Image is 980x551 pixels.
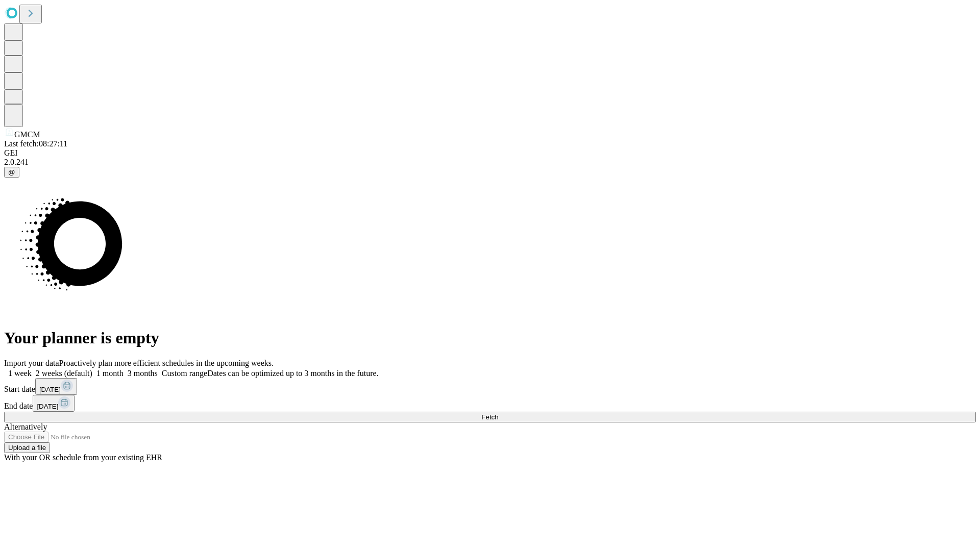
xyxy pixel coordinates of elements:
[4,442,50,453] button: Upload a file
[4,412,976,422] button: Fetch
[35,378,77,395] button: [DATE]
[4,395,976,412] div: End date
[33,395,75,412] button: [DATE]
[4,422,47,431] span: Alternatively
[4,148,976,158] div: GEI
[207,369,378,378] span: Dates can be optimized up to 3 months in the future.
[162,369,207,378] span: Custom range
[59,359,274,367] span: Proactively plan more efficient schedules in the upcoming weeks.
[36,369,92,378] span: 2 weeks (default)
[4,329,976,347] h1: Your planner is empty
[37,403,58,410] span: [DATE]
[4,453,162,462] span: With your OR schedule from your existing EHR
[481,413,498,421] span: Fetch
[4,378,976,395] div: Start date
[4,158,976,167] div: 2.0.241
[96,369,124,378] span: 1 month
[4,139,67,148] span: Last fetch: 08:27:11
[4,359,59,367] span: Import your data
[128,369,158,378] span: 3 months
[8,168,15,176] span: @
[39,386,61,393] span: [DATE]
[4,167,19,178] button: @
[14,130,40,139] span: GMCM
[8,369,32,378] span: 1 week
